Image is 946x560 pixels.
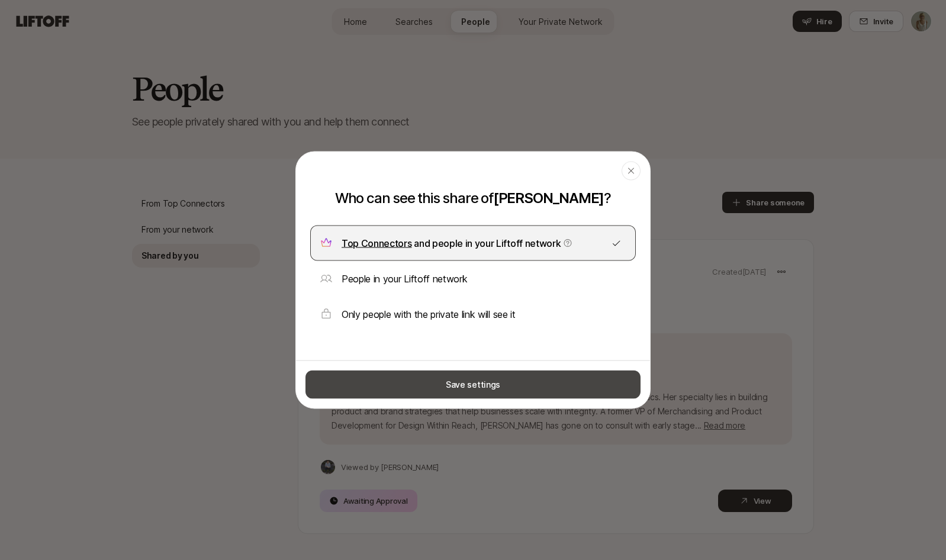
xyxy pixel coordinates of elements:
[342,271,467,287] p: People in your Liftoff network
[493,189,604,207] span: [PERSON_NAME]
[305,371,641,399] button: Save settings
[342,237,572,249] span: and people in your Liftoff network
[342,307,516,322] p: Only people with the private link will see it
[335,190,611,207] p: Who can see this share of ?
[342,237,412,249] span: Top Connectors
